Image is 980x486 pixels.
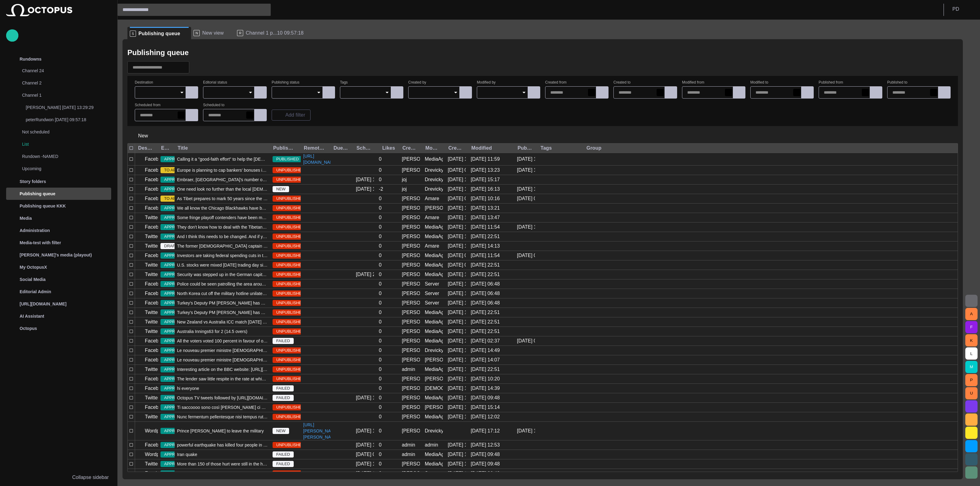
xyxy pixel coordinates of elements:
div: 3/30/2016 22:51 [471,309,500,316]
div: 9/5 16:13 [471,186,500,193]
div: joj [402,176,407,183]
div: 5/15/2013 13:21 [448,205,466,211]
div: RemoteLink [304,145,326,151]
div: 9/17 09:48 [471,451,500,458]
p: Media-test with filter [20,240,61,246]
div: Drevicky [425,167,443,174]
div: 3/25/2016 06:48 [471,470,500,477]
div: Scheduled [356,145,371,151]
div: Janko [402,461,420,467]
div: MediaAgent [425,394,443,401]
p: Twitter [145,214,159,221]
p: Channel 24 [22,68,99,74]
div: Janko [402,328,420,335]
span: PUBLISHED [273,156,303,162]
div: 0 [379,224,382,230]
div: 9/1 14:49 [471,347,500,354]
div: 5/15/2013 19:10 [448,224,466,230]
div: 9/8 13:23 [471,167,500,174]
div: MediaAgent [425,328,443,335]
button: K [965,334,978,346]
div: Janko [402,394,420,401]
div: MediaAgent [425,262,443,268]
div: Janko [402,156,420,163]
span: APPROVED [160,215,190,221]
label: Destination [135,80,153,85]
div: MediaAgent [425,309,443,316]
div: 5/21/2013 09:52 [448,252,466,259]
div: Drevicky [425,186,443,193]
label: Created to [613,80,631,85]
div: 9/21 17:08 [356,186,374,193]
p: N [194,30,200,36]
div: 0 [379,413,382,420]
div: 0 [379,428,382,434]
div: 3/23/2016 12:02 [471,413,500,420]
div: Server [425,281,439,287]
div: 8/19 15:47 [517,167,535,174]
div: 0 [379,338,382,344]
div: 3/25/2016 06:48 [471,290,500,297]
div: 0 [379,233,382,240]
div: Janko [402,195,420,202]
div: 6/1/2018 15:14 [517,224,535,230]
div: 9/3 13:47 [471,214,500,221]
div: 5/15/2013 13:21 [448,214,466,221]
div: MediaAgent [425,224,443,230]
div: 0 [379,262,382,268]
div: Amare [425,195,439,202]
span: UNPUBLISHED [273,205,308,211]
div: 5/7/2018 09:30 [517,195,535,202]
div: 9/4 16:11 [356,461,374,467]
p: Story folders [20,178,46,185]
div: 9/23 11:59 [471,156,500,163]
div: 0 [379,167,382,174]
a: [URL][PERSON_NAME][PERSON_NAME] [301,422,341,440]
div: 5/7/2018 09:31 [517,252,535,259]
div: 5/15/2013 13:21 [471,205,500,211]
div: 6/12/2013 10:39 [448,319,466,325]
div: 9/5 14:39 [471,385,500,392]
div: 3/25/2016 06:48 [471,281,500,287]
div: 9/26 14:39 [356,428,374,434]
div: 9/14/2013 11:16 [448,470,466,477]
div: admin [402,451,415,458]
div: Published [518,145,533,151]
div: 9/13/2013 12:53 [448,442,466,448]
p: Facebook [145,176,166,183]
label: Scheduled from [135,103,160,107]
div: Janko [402,385,420,392]
div: Janko [402,300,420,306]
span: UNPUBLISHED [273,215,308,221]
div: Carole [402,357,420,363]
button: Open [178,88,186,97]
div: 0 [379,366,382,373]
span: One need look no further than the local Mexican stand to fin [177,186,268,192]
div: 0 [379,290,382,297]
div: 4/10/2013 11:37 [448,186,466,193]
div: Created [448,145,463,151]
div: 5/24/2013 16:23 [448,271,466,278]
span: As Tibet prepares to mark 50 years since the Dalai Lama fled [177,196,268,202]
div: MediaAgent [425,338,443,344]
span: UNPUBLISHED [273,196,308,202]
div: Group [586,145,601,151]
div: Amare [425,243,439,249]
div: 0 [379,470,382,477]
div: Janko [402,338,420,344]
div: 0 [379,309,382,316]
div: 0 [379,214,382,221]
div: 5/7/2018 09:34 [517,338,535,344]
p: Facebook [145,223,166,231]
p: List [22,141,111,147]
div: 0 [379,404,382,411]
p: S [130,31,136,37]
div: 6/12/2013 12:36 [448,328,466,335]
div: MediaAgent [425,271,443,278]
p: Rundown -NAMED [22,153,99,159]
div: MediaAgent [425,233,443,240]
div: 9/13/2013 12:53 [471,442,500,448]
h2: Publishing queue [127,48,189,57]
span: Embraer, Brazil's number one exporter of manufactured goods, [177,177,268,183]
div: Media [6,212,111,224]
